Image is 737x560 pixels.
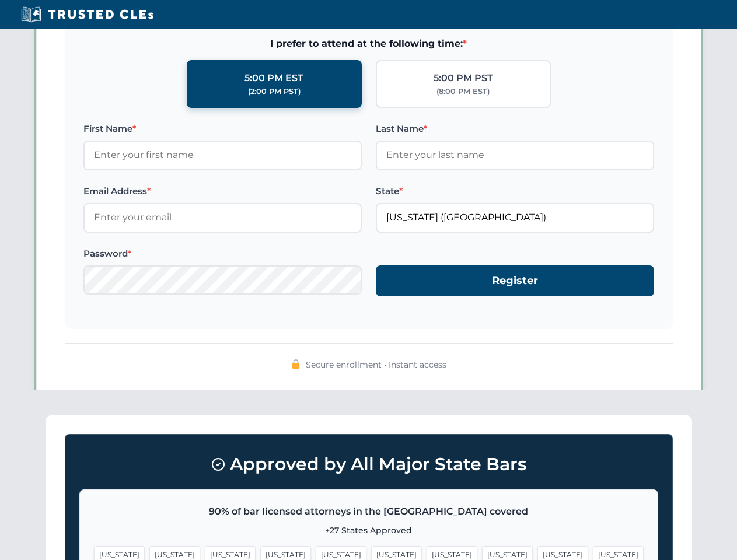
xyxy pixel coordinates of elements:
[83,36,654,51] span: I prefer to attend at the following time:
[436,86,490,97] div: (8:00 PM EST)
[376,122,654,136] label: Last Name
[376,203,654,232] input: Florida (FL)
[434,71,493,86] div: 5:00 PM PST
[376,265,654,296] button: Register
[291,359,301,369] img: 🔒
[79,449,658,480] h3: Approved by All Major State Bars
[83,247,362,261] label: Password
[83,203,362,232] input: Enter your email
[83,122,362,136] label: First Name
[376,141,654,170] input: Enter your last name
[244,71,303,86] div: 5:00 PM EST
[248,86,301,97] div: (2:00 PM PST)
[376,184,654,198] label: State
[306,358,446,371] span: Secure enrollment • Instant access
[18,6,157,23] img: Trusted CLEs
[83,184,362,198] label: Email Address
[94,504,644,519] p: 90% of bar licensed attorneys in the [GEOGRAPHIC_DATA] covered
[94,524,644,537] p: +27 States Approved
[83,141,362,170] input: Enter your first name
